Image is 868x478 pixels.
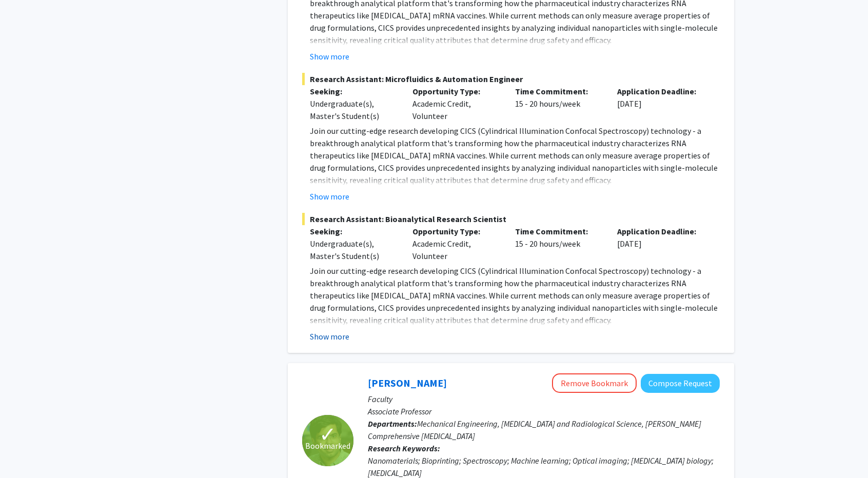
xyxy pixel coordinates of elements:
[617,85,704,97] p: Application Deadline:
[617,225,704,237] p: Application Deadline:
[641,374,720,393] button: Compose Request to Ishan Barman
[412,85,500,97] p: Opportunity Type:
[368,419,417,429] b: Departments:
[310,50,349,63] button: Show more
[368,376,447,389] a: [PERSON_NAME]
[412,225,500,237] p: Opportunity Type:
[319,429,337,440] span: ✓
[310,265,720,326] p: Join our cutting-edge research developing CICS (Cylindrical Illumination Confocal Spectroscopy) t...
[302,213,720,225] span: Research Assistant: Bioanalytical Research Scientist
[310,97,397,122] div: Undergraduate(s), Master's Student(s)
[609,225,712,262] div: [DATE]
[310,330,349,343] button: Show more
[368,405,720,417] p: Associate Professor
[609,85,712,122] div: [DATE]
[8,432,44,470] iframe: Chat
[310,190,349,203] button: Show more
[515,225,602,237] p: Time Commitment:
[305,440,350,452] span: Bookmarked
[405,85,507,122] div: Academic Credit, Volunteer
[368,443,440,453] b: Research Keywords:
[310,85,397,97] p: Seeking:
[310,225,397,237] p: Seeking:
[368,393,720,405] p: Faculty
[368,419,701,441] span: Mechanical Engineering, [MEDICAL_DATA] and Radiological Science, [PERSON_NAME] Comprehensive [MED...
[507,85,610,122] div: 15 - 20 hours/week
[552,373,637,393] button: Remove Bookmark
[507,225,610,262] div: 15 - 20 hours/week
[310,125,720,186] p: Join our cutting-edge research developing CICS (Cylindrical Illumination Confocal Spectroscopy) t...
[515,85,602,97] p: Time Commitment:
[302,73,720,85] span: Research Assistant: Microfluidics & Automation Engineer
[405,225,507,262] div: Academic Credit, Volunteer
[310,237,397,262] div: Undergraduate(s), Master's Student(s)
